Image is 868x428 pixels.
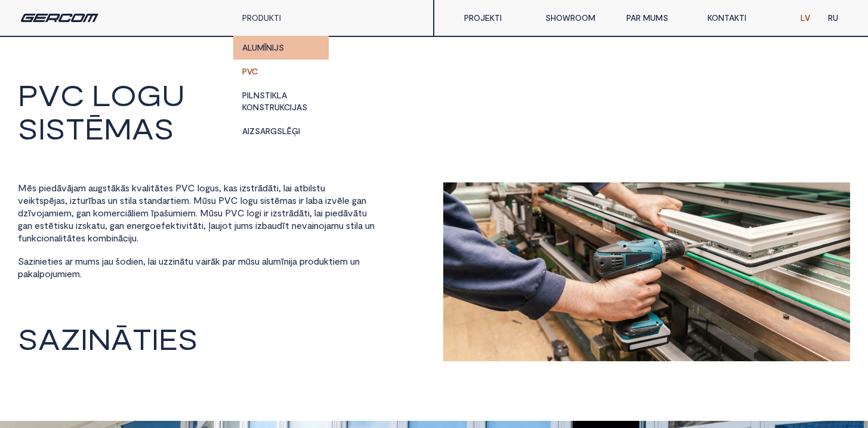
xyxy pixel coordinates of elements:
span: š [164,207,168,218]
span: u [211,195,216,206]
span: t [197,220,202,231]
span: C [60,80,84,110]
span: k [132,182,137,193]
span: r [117,207,120,218]
span: i [299,195,301,206]
a: PAR MUMS [617,6,699,30]
span: s [246,182,251,193]
span: , [219,182,221,193]
span: m [104,207,112,218]
span: , [310,207,312,218]
span: t [159,182,163,193]
span: v [348,207,353,218]
span: e [126,220,132,231]
span: u [108,195,113,206]
span: ļ [208,220,211,231]
span: M [193,195,202,206]
span: a [132,195,137,206]
span: a [23,220,27,231]
span: a [142,182,147,193]
span: o [150,220,156,231]
span: C [231,195,238,206]
span: Ē [85,113,104,143]
span: T [66,113,85,143]
span: ē [337,195,342,206]
span: a [288,195,292,206]
span: e [137,220,142,231]
span: i [330,207,332,218]
span: m [141,207,149,218]
span: a [56,195,61,206]
span: g [18,220,23,231]
span: U [162,80,185,110]
span: , [105,220,107,231]
span: , [65,195,67,206]
span: a [285,182,290,193]
span: k [64,220,69,231]
span: s [260,195,264,206]
span: l [240,195,242,206]
span: s [277,207,282,218]
span: i [277,182,279,193]
span: m [49,207,57,218]
span: s [101,195,106,206]
span: n [86,207,91,218]
span: a [147,195,152,206]
span: o [36,207,42,218]
span: M [104,113,132,143]
span: i [149,182,150,193]
span: u [100,220,105,231]
span: o [98,207,104,218]
a: PVC [233,60,329,83]
span: s [169,182,173,193]
span: u [210,182,215,193]
span: ā [111,182,116,193]
span: g [205,182,210,193]
span: r [265,207,268,218]
span: a [308,195,313,206]
span: ā [299,207,304,218]
span: Z [60,324,81,353]
span: k [87,220,91,231]
span: t [299,182,303,193]
span: a [97,195,101,206]
span: a [159,207,164,218]
span: , [279,182,281,193]
span: g [76,207,81,218]
span: t [124,195,128,206]
span: a [228,182,233,193]
span: e [35,220,40,231]
span: v [181,220,187,231]
span: t [150,182,155,193]
a: SHOWROOM [536,6,617,30]
span: p [325,207,330,218]
span: a [294,182,299,193]
span: V [181,182,188,193]
span: u [215,220,220,231]
span: P [218,195,224,206]
span: t [96,220,100,231]
span: i [308,182,310,193]
span: t [189,220,193,231]
span: S [18,324,38,353]
span: i [29,195,30,206]
span: o [199,182,205,193]
span: u [93,182,98,193]
span: u [320,182,325,193]
span: j [42,207,44,218]
span: a [44,207,49,218]
span: n [27,220,32,231]
span: e [165,220,171,231]
span: O [110,80,137,110]
span: n [152,195,157,206]
span: ā [155,182,159,193]
a: PRODUKTI [242,13,281,23]
a: SAZINĀTIES [18,319,198,361]
span: t [44,220,48,231]
span: V [231,207,237,218]
span: ā [57,182,61,193]
span: s [214,207,218,218]
span: t [76,195,81,206]
span: C [188,182,195,193]
span: l [247,207,249,218]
